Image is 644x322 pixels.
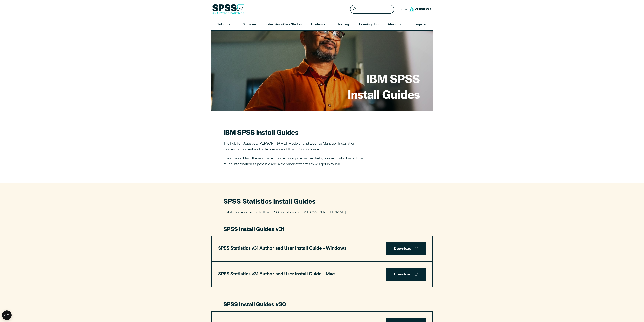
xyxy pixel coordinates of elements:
[356,19,382,31] a: Learning Hub
[218,271,335,278] h3: SPSS Statistics v31 Authorised User install Guide – Mac
[223,300,421,308] h3: SPSS Install Guides v30
[386,242,426,255] a: Download
[223,196,421,205] h2: SPSS Statistics Install Guides
[223,141,364,153] p: The hub for Statistics, [PERSON_NAME], Modeler and License Manager Installation Guides for curren...
[223,156,364,168] p: If you cannot find the associated guide or require further help, please contact us with as much i...
[382,19,407,31] a: About Us
[386,268,426,281] a: Download
[223,127,364,137] h2: IBM SPSS Install Guides
[2,310,12,320] button: Open CMP widget
[212,4,244,14] img: SPSS Analytics Partner
[348,70,420,102] h1: IBM SPSS Install Guides
[351,6,358,13] button: Search magnifying glass icon
[211,19,237,31] a: Solutions
[353,7,356,11] svg: Search magnifying glass icon
[397,7,408,12] span: Part of
[237,19,262,31] a: Software
[305,19,330,31] a: Academia
[223,210,421,216] p: Install Guides specific to IBM SPSS Statistics and IBM SPSS [PERSON_NAME]
[408,5,432,13] img: Version1 Logo
[218,245,346,253] h3: SPSS Statistics v31 Authorised User Install Guide – Windows
[223,225,421,233] h3: SPSS Install Guides v31
[211,19,433,31] nav: Desktop version of site main menu
[330,19,356,31] a: Training
[407,19,433,31] a: Enquire
[350,5,394,14] form: Site Header Search Form
[262,19,305,31] a: Industries & Case Studies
